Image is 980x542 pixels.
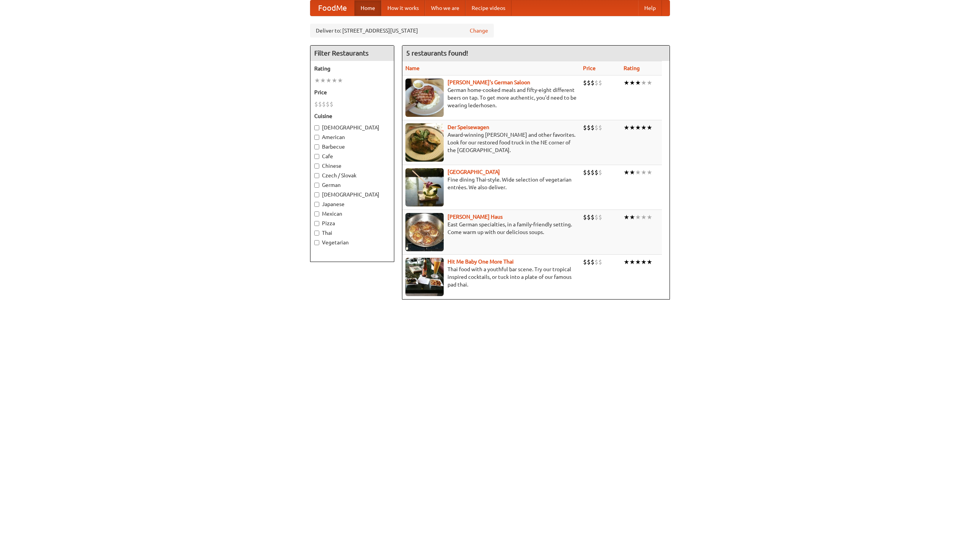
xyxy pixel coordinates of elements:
a: Help [638,0,662,16]
label: German [314,181,390,189]
li: ★ [641,258,647,266]
li: ★ [635,79,641,87]
input: [DEMOGRAPHIC_DATA] [314,192,319,197]
input: [DEMOGRAPHIC_DATA] [314,125,319,130]
li: ★ [320,76,326,85]
input: German [314,183,319,188]
a: Rating [624,65,640,71]
li: ★ [635,123,641,132]
li: $ [583,123,587,132]
li: ★ [337,76,343,85]
li: $ [598,123,602,132]
label: Chinese [314,162,390,170]
li: $ [587,168,591,177]
li: $ [587,79,591,87]
li: ★ [635,258,641,266]
label: Cafe [314,152,390,160]
input: Cafe [314,154,319,159]
a: Hit Me Baby One More Thai [448,259,514,265]
a: Recipe videos [465,0,511,16]
p: Thai food with a youthful bar scene. Try our tropical inspired cocktails, or tuck into a plate of... [405,265,577,288]
li: ★ [624,213,629,221]
li: $ [587,258,591,266]
input: Japanese [314,202,319,207]
input: Czech / Slovak [314,173,319,178]
li: $ [587,123,591,132]
li: ★ [647,79,652,87]
li: ★ [647,123,652,132]
a: Who we are [425,0,465,16]
li: $ [591,168,595,177]
a: [GEOGRAPHIC_DATA] [448,169,500,175]
ng-pluralize: 5 restaurants found! [406,49,468,57]
li: ★ [641,168,647,177]
li: $ [583,258,587,266]
a: Price [583,65,596,71]
li: $ [591,213,595,221]
li: $ [591,123,595,132]
li: $ [598,168,602,177]
input: American [314,135,319,140]
li: $ [598,79,602,87]
a: FoodMe [310,0,354,16]
a: Name [405,65,420,71]
li: $ [598,213,602,221]
li: $ [595,168,598,177]
input: Barbecue [314,144,319,149]
li: $ [583,168,587,177]
label: [DEMOGRAPHIC_DATA] [314,191,390,198]
a: [PERSON_NAME] Haus [448,214,503,220]
label: Thai [314,229,390,237]
li: ★ [629,258,635,266]
li: ★ [624,79,629,87]
b: Der Speisewagen [448,124,489,130]
img: esthers.jpg [405,79,444,117]
li: $ [598,258,602,266]
label: Vegetarian [314,239,390,246]
li: $ [595,123,598,132]
img: satay.jpg [405,168,444,206]
input: Mexican [314,211,319,216]
a: How it works [381,0,425,16]
h5: Price [314,88,390,96]
li: ★ [641,123,647,132]
li: ★ [624,258,629,266]
li: $ [595,213,598,221]
div: Deliver to: [STREET_ADDRESS][US_STATE] [310,24,494,38]
li: ★ [641,213,647,221]
li: ★ [647,213,652,221]
label: Mexican [314,210,390,218]
li: $ [591,79,595,87]
li: ★ [635,213,641,221]
li: ★ [629,79,635,87]
h4: Filter Restaurants [310,46,394,61]
li: ★ [326,76,332,85]
li: $ [326,100,330,108]
li: ★ [314,76,320,85]
label: American [314,133,390,141]
label: [DEMOGRAPHIC_DATA] [314,124,390,131]
li: ★ [629,168,635,177]
h5: Cuisine [314,112,390,120]
li: ★ [641,79,647,87]
img: babythai.jpg [405,258,444,296]
li: $ [587,213,591,221]
li: $ [583,79,587,87]
li: ★ [624,168,629,177]
label: Japanese [314,200,390,208]
li: ★ [629,213,635,221]
img: speisewagen.jpg [405,123,444,162]
li: $ [595,258,598,266]
li: ★ [629,123,635,132]
li: $ [330,100,333,108]
input: Thai [314,231,319,236]
label: Pizza [314,219,390,227]
li: $ [591,258,595,266]
img: kohlhaus.jpg [405,213,444,251]
label: Barbecue [314,143,390,151]
input: Pizza [314,221,319,226]
h5: Rating [314,65,390,72]
li: ★ [624,123,629,132]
